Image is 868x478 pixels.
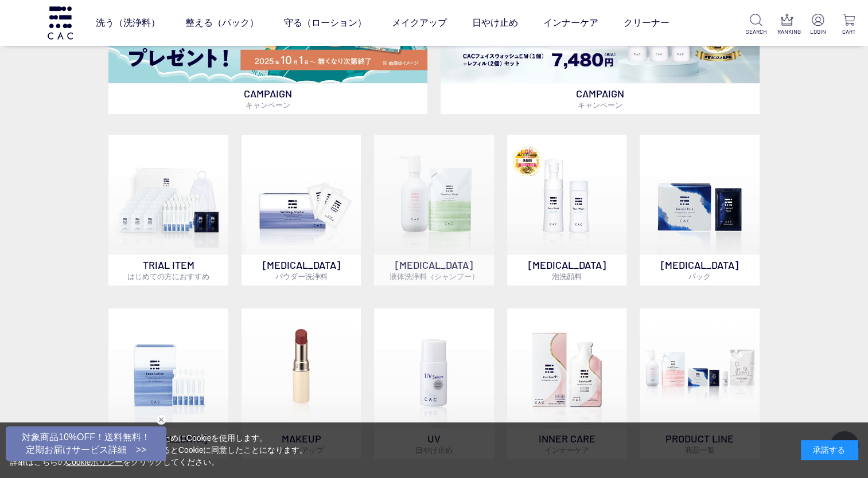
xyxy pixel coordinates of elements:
[777,28,797,36] p: RANKING
[777,14,797,36] a: RANKING
[543,7,598,39] a: インナーケア
[507,308,627,459] a: インナーケア INNER CAREインナーケア
[391,7,446,39] a: メイクアップ
[507,135,627,254] img: 泡洗顔料
[46,6,75,39] img: logo
[374,254,494,285] p: [MEDICAL_DATA]
[640,308,760,459] a: PRODUCT LINE商品一覧
[242,135,361,285] a: [MEDICAL_DATA]パウダー洗浄料
[808,14,828,36] a: LOGIN
[127,272,209,281] span: はじめての方におすすめ
[801,440,858,460] div: 承諾する
[242,254,361,285] p: [MEDICAL_DATA]
[640,135,760,285] a: [MEDICAL_DATA]パック
[746,14,766,36] a: SEARCH
[552,272,582,281] span: 泡洗顔料
[472,7,517,39] a: 日やけ止め
[185,7,258,39] a: 整える（パック）
[808,28,828,36] p: LOGIN
[242,308,361,459] a: MAKEUPメイクアップ
[108,308,228,459] a: [MEDICAL_DATA]ローション
[108,254,228,285] p: TRIAL ITEM
[246,100,290,109] span: キャンペーン
[374,135,494,285] a: [MEDICAL_DATA]液体洗浄料（シャンプー）
[507,308,627,428] img: インナーケア
[108,83,427,114] p: CAMPAIGN
[389,272,478,281] span: 液体洗浄料（シャンプー）
[839,14,859,36] a: CART
[688,272,711,281] span: パック
[275,272,328,281] span: パウダー洗浄料
[283,7,366,39] a: 守る（ローション）
[507,254,627,285] p: [MEDICAL_DATA]
[623,7,669,39] a: クリーナー
[578,100,622,109] span: キャンペーン
[108,135,228,254] img: トライアルセット
[95,7,159,39] a: 洗う（洗浄料）
[746,28,766,36] p: SEARCH
[374,308,494,459] a: UV日やけ止め
[108,135,228,285] a: トライアルセット TRIAL ITEMはじめての方におすすめ
[441,83,760,114] p: CAMPAIGN
[839,28,859,36] p: CART
[507,135,627,285] a: 泡洗顔料 [MEDICAL_DATA]泡洗顔料
[640,254,760,285] p: [MEDICAL_DATA]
